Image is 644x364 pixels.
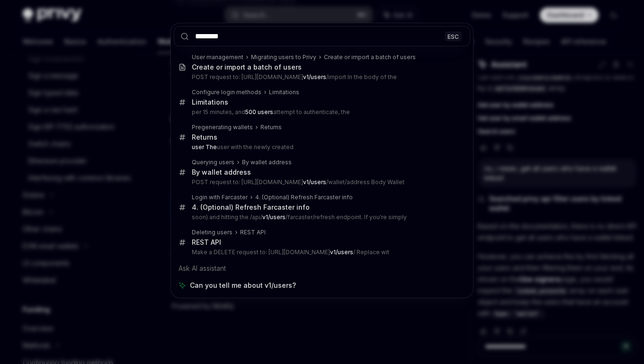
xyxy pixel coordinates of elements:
div: ESC [445,31,462,41]
div: REST API [240,229,266,236]
div: Configure login methods [192,89,261,96]
b: v1/users [303,178,326,186]
p: POST request to: [URL][DOMAIN_NAME] /wallet/address Body Wallet [192,178,450,186]
span: Can you tell me about v1/users? [190,281,296,290]
div: By wallet address [192,168,251,177]
b: user The [192,143,217,151]
b: 500 users [245,108,273,115]
b: v1/users [262,213,286,221]
div: Limitations [192,98,228,107]
div: Returns [260,124,282,131]
b: v1/users [330,249,353,256]
div: User management [192,53,243,61]
div: Migrating users to Privy [251,53,316,61]
div: REST API [192,238,221,247]
div: Querying users [192,159,234,166]
div: Deleting users [192,229,233,236]
b: v1/users [303,73,326,80]
p: POST request to: [URL][DOMAIN_NAME] /import In the body of the [192,73,450,81]
div: 4. (Optional) Refresh Farcaster info [192,203,310,212]
p: soon) and hitting the /api/ /farcaster/refresh endpoint. If you're simply [192,213,450,221]
p: user with the newly created [192,143,450,151]
div: Pregenerating wallets [192,124,253,131]
p: per 15 minutes, and attempt to authenticate, the [192,108,450,116]
div: Ask AI assistant [174,260,470,277]
div: Returns [192,133,217,142]
div: By wallet address [242,159,292,166]
div: Create or import a batch of users [192,63,302,71]
div: Limitations [269,89,299,96]
div: Create or import a batch of users [324,53,416,61]
div: Login with Farcaster [192,194,248,201]
p: Make a DELETE request to: [URL][DOMAIN_NAME] / Replace wit [192,249,450,256]
div: 4. (Optional) Refresh Farcaster info [255,194,353,201]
